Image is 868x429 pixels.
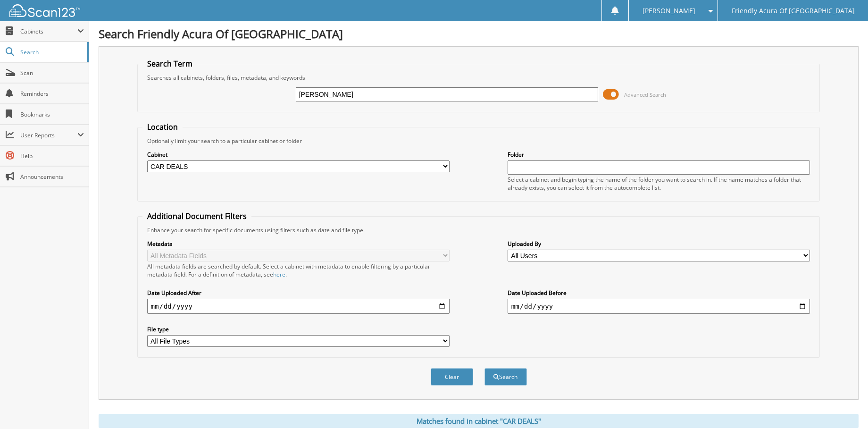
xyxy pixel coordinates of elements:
span: Cabinets [20,27,77,35]
label: Cabinet [147,151,450,159]
legend: Additional Document Filters [142,211,251,221]
div: Optionally limit your search to a particular cabinet or folder [142,137,815,145]
h1: Search Friendly Acura Of [GEOGRAPHIC_DATA] [99,26,859,42]
div: Enhance your search for specific documents using filters such as date and file type. [142,226,815,234]
label: Date Uploaded After [147,289,450,297]
span: Reminders [20,90,84,98]
span: Search [20,48,83,56]
span: Announcements [20,173,84,181]
img: scan123-logo-white.svg [9,4,80,17]
div: Searches all cabinets, folders, files, metadata, and keywords [142,74,815,82]
div: Matches found in cabinet "CAR DEALS" [99,414,859,428]
label: File type [147,325,450,333]
label: Uploaded By [508,240,810,248]
div: All metadata fields are searched by default. Select a cabinet with metadata to enable filtering b... [147,262,450,278]
label: Date Uploaded Before [508,289,810,297]
span: [PERSON_NAME] [643,8,695,14]
input: end [508,299,810,314]
span: User Reports [20,131,77,139]
span: Advanced Search [624,91,666,98]
input: start [147,299,450,314]
a: here [273,270,285,278]
span: Scan [20,69,84,77]
div: Select a cabinet and begin typing the name of the folder you want to search in. If the name match... [508,176,810,192]
span: Bookmarks [20,110,84,118]
legend: Search Term [142,59,197,69]
button: Clear [431,368,473,386]
label: Metadata [147,240,450,248]
label: Folder [508,151,810,159]
span: Help [20,152,84,160]
legend: Location [142,122,183,132]
span: Friendly Acura Of [GEOGRAPHIC_DATA] [732,8,855,14]
button: Search [484,368,527,386]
